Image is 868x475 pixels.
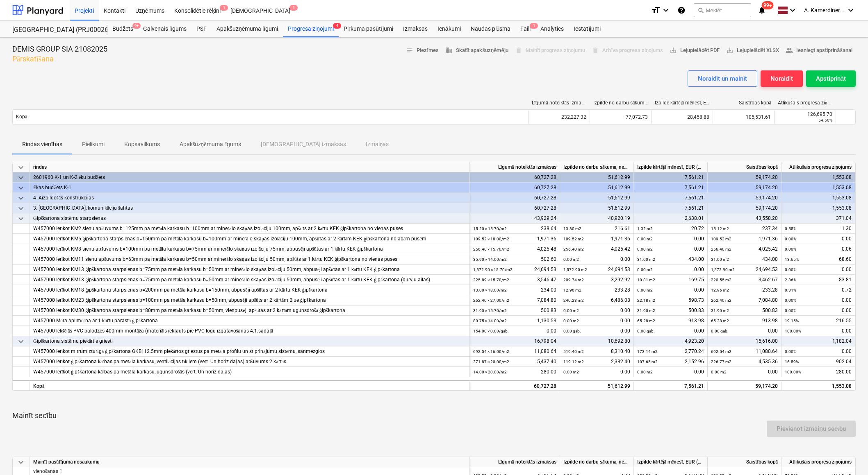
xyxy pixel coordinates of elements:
[590,111,651,124] div: 77,072.73
[470,213,560,224] div: 43,929.24
[781,183,855,193] div: 1,553.08
[398,21,433,37] a: Izmaksas
[651,111,713,124] div: 28,458.88
[708,213,781,224] div: 43,558.20
[781,213,855,224] div: 371.04
[563,346,630,357] div: 8,310.40
[563,319,579,323] small: 0.00 m2
[442,44,512,57] button: Skatīt apakšuzņēmēju
[16,457,26,467] span: keyboard_arrow_down
[637,349,658,354] small: 173.14 m2
[466,21,516,37] a: Naudas plūsma
[708,172,781,183] div: 59,174.20
[781,172,855,183] div: 1,553.08
[637,298,655,303] small: 22.18 m2
[788,5,797,15] i: keyboard_arrow_down
[473,319,507,323] small: 80.75 × 14.00 / m2
[637,254,704,265] div: 434.00
[708,336,781,346] div: 15,616.00
[711,244,778,254] div: 4,025.42
[634,203,708,213] div: 7,561.21
[473,247,509,251] small: 256.40 × 15.70 / m2
[563,247,584,251] small: 256.40 m2
[473,288,507,292] small: 13.00 × 18.00 / m2
[804,7,845,14] span: A. Kamerdinerovs
[637,305,704,316] div: 500.83
[785,329,801,333] small: 100.00%
[761,70,802,87] button: Noraidīt
[711,224,778,234] div: 237.34
[778,100,833,106] div: Atlikušais progresa ziņojums
[470,183,560,193] div: 60,727.28
[781,193,855,203] div: 1,553.08
[785,278,796,282] small: 2.36%
[473,308,507,313] small: 31.90 × 15.70 / m2
[138,21,191,37] a: Galvenais līgums
[827,436,868,475] iframe: Chat Widget
[785,234,852,244] div: 0.00
[569,21,606,37] a: Iestatījumi
[634,457,708,467] div: Izpilde kārtējā mēnesī, EUR (bez PVN)
[637,316,704,326] div: 913.98
[711,305,778,316] div: 500.83
[560,183,634,193] div: 51,612.99
[470,203,560,213] div: 60,727.28
[530,23,538,29] span: 1
[283,21,339,37] a: Progresa ziņojumi4
[12,54,107,64] p: Pārskatīšana
[563,357,630,367] div: 2,382.40
[711,257,729,262] small: 31.00 m2
[637,267,653,272] small: 0.00 m2
[33,224,466,234] div: W457000 Ierīkot KM2 sienu apšuvums b=125mm pa metāla karkasu b=100mm ar minerālo skaņas izolāciju...
[711,288,729,292] small: 12.96 m2
[563,244,630,254] div: 4,025.42
[283,21,339,37] div: Progresa ziņojumi
[563,360,584,364] small: 119.12 m2
[634,336,708,346] div: 4,923.20
[515,21,535,37] div: Faili
[563,367,630,377] div: 0.00
[634,193,708,203] div: 7,561.21
[473,237,509,241] small: 109.52 × 18.00 / m2
[191,21,212,37] a: PSF
[445,46,508,55] span: Skatīt apakšuzņēmēju
[33,285,466,295] div: W457000 Ierīkot KM18 ģipškartona starpsienas b=200mm pa metāla karkasu b=150mm, abpusēji apšūtas ...
[563,267,587,272] small: 1,572.90 m2
[470,193,560,203] div: 60,727.28
[560,203,634,213] div: 51,612.99
[785,349,796,354] small: 0.00%
[563,265,630,275] div: 24,694.53
[560,193,634,203] div: 51,612.99
[634,213,708,224] div: 2,638.01
[785,367,852,377] div: 280.00
[473,224,556,234] div: 238.64
[694,3,751,17] button: Meklēt
[785,285,852,295] div: 0.72
[711,278,731,282] small: 220.55 m2
[563,237,584,241] small: 109.52 m2
[637,329,655,333] small: 0.00 gab.
[637,367,704,377] div: 0.00
[708,203,781,213] div: 59,174.20
[711,329,729,333] small: 0.00 gab.
[785,244,852,254] div: 0.06
[708,193,781,203] div: 59,174.20
[107,21,138,37] a: Budžets9+
[637,265,704,275] div: 0.00
[563,226,581,231] small: 13.80 m2
[470,172,560,183] div: 60,727.28
[563,305,630,316] div: 0.00
[473,234,556,244] div: 1,971.36
[212,21,283,37] div: Apakšuzņēmuma līgumi
[711,370,727,374] small: 0.00 m2
[33,357,466,367] div: W457000 Ierīkot ģipškartona kārbas pa metāla karkasu, ventilācijas tīkliem (vert. Un horiz.daļas)...
[473,326,556,336] div: 0.00
[16,214,26,224] span: keyboard_arrow_down
[637,308,655,313] small: 31.90 m2
[637,257,655,262] small: 31.00 m2
[12,44,107,54] p: DEMIS GROUP SIA 21082025
[637,295,704,305] div: 598.73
